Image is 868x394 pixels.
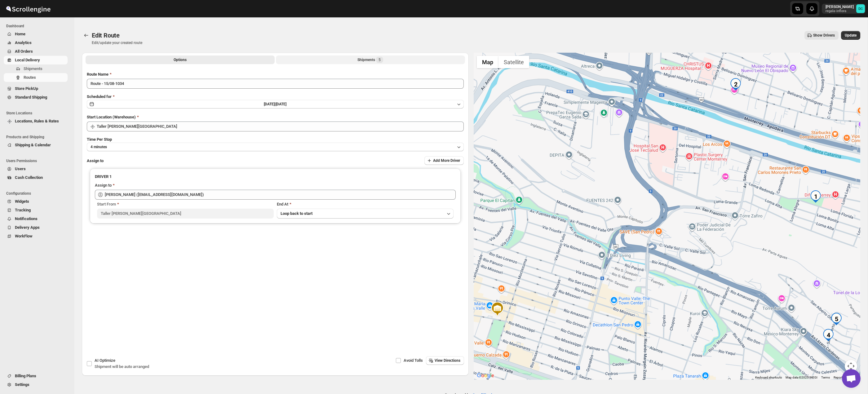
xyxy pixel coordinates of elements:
[276,55,465,64] button: Selected Shipments
[809,190,822,203] div: 1
[174,57,187,62] span: Options
[97,202,116,206] span: Start From
[15,382,29,387] span: Settings
[755,375,782,380] button: Keyboard shortcuts
[4,223,68,232] button: Delivery Apps
[5,1,51,16] img: ScrollEngine
[845,360,857,372] button: Map camera controls
[4,197,68,206] button: Widgets
[4,141,68,149] button: Shipping & Calendar
[4,232,68,241] button: WorkFlow
[357,57,383,63] div: Shipments
[435,358,460,363] span: View Directions
[82,66,469,298] div: All Route Options
[4,372,68,380] button: Billing Plans
[15,208,31,212] span: Tracking
[4,380,68,389] button: Settings
[4,117,68,126] button: Locations, Rules & Rates
[15,95,47,100] span: Standard Shipping
[15,86,38,91] span: Store PickUp
[105,190,456,200] input: Search assignee
[15,32,25,36] span: Home
[842,369,861,388] a: Open chat
[15,49,33,54] span: All Orders
[424,156,464,165] button: Add More Driver
[82,31,91,40] button: Routes
[87,100,464,108] button: [DATE]|[DATE]
[6,24,70,29] span: Dashboard
[4,165,68,173] button: Users
[475,372,496,380] img: Google
[426,356,464,365] button: View Directions
[87,137,112,142] span: Time Per Stop
[95,364,149,369] span: Shipment will be auto arranged
[813,33,835,38] span: Show Drivers
[15,216,38,221] span: Notifications
[87,143,464,151] button: 4 minutes
[97,122,464,131] input: Search location
[433,158,460,163] span: Add More Driver
[277,209,454,219] button: Loop back to start
[822,329,835,341] div: 4
[92,32,120,39] span: Edit Route
[95,358,115,363] span: AI Optimize
[822,4,866,14] button: User menu
[86,55,275,64] button: All Route Options
[4,47,68,56] button: All Orders
[4,206,68,215] button: Tracking
[264,102,276,106] span: [DATE] |
[276,102,286,106] span: [DATE]
[87,115,136,119] span: Start Location (Warehouse)
[87,72,108,77] span: Route Name
[845,33,857,38] span: Update
[858,7,863,11] text: DC
[15,175,43,180] span: Cash Collection
[830,313,843,325] div: 5
[95,174,456,180] h3: DRIVER 1
[15,40,32,45] span: Analytics
[92,40,142,45] p: Edit/update your created route
[15,199,29,204] span: Widgets
[24,75,36,80] span: Routes
[379,57,381,62] span: 5
[826,4,854,9] p: [PERSON_NAME]
[87,158,104,163] span: Assign to
[4,30,68,38] button: Home
[15,225,40,230] span: Delivery Apps
[477,56,498,68] button: Show street map
[475,372,496,380] a: Open this area in Google Maps (opens a new window)
[6,135,70,139] span: Products and Shipping
[4,38,68,47] button: Analytics
[821,376,830,379] a: Terms
[6,191,70,196] span: Configurations
[91,144,107,149] span: 4 minutes
[15,374,36,378] span: Billing Plans
[6,158,70,163] span: Users Permissions
[834,376,858,379] a: Report a map error
[6,111,70,116] span: Store Locations
[15,119,59,123] span: Locations, Rules & Rates
[15,58,40,62] span: Local Delivery
[281,211,312,216] span: Loop back to start
[841,31,860,40] button: Update
[95,182,112,188] div: Assign to
[15,143,51,147] span: Shipping & Calendar
[404,358,423,363] span: Avoid Tolls
[4,73,68,82] button: Routes
[826,9,854,13] p: regala-inflora
[15,234,33,238] span: WorkFlow
[729,78,742,91] div: 2
[277,201,454,207] div: End At
[4,64,68,73] button: Shipments
[856,4,865,13] span: DAVID CORONADO
[786,376,817,379] span: Map data ©2025 INEGI
[804,31,839,40] button: Show Drivers
[87,94,112,99] span: Scheduled for
[4,215,68,223] button: Notifications
[4,173,68,182] button: Cash Collection
[498,56,529,68] button: Show satellite imagery
[87,79,464,89] input: Eg: Bengaluru Route
[15,166,26,171] span: Users
[24,66,42,71] span: Shipments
